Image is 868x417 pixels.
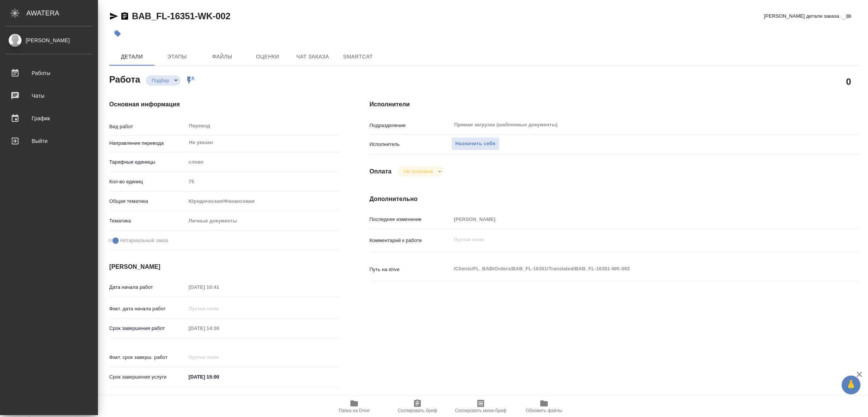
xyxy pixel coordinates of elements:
h2: Работа [109,72,140,86]
h4: Основная информация [109,100,339,109]
textarea: /Clients/FL_BAB/Orders/BAB_FL-16351/Translated/BAB_FL-16351-WK-002 [451,262,819,275]
span: Скопировать мини-бриф [455,408,506,413]
p: Факт. срок заверш. работ [109,354,186,361]
div: Работы [6,67,92,79]
span: Нотариальный заказ [120,237,168,244]
h4: Исполнители [370,100,860,109]
span: Скопировать бриф [397,408,437,413]
span: Назначить себя [455,140,495,148]
p: Путь на drive [370,266,451,273]
span: Файлы [204,52,240,61]
button: Добавить тэг [109,25,126,42]
span: Обновить файлы [526,408,562,413]
h4: Дополнительно [370,195,860,204]
button: 🙏 [842,376,860,394]
button: Подбор [150,77,171,84]
a: Выйти [2,132,96,150]
span: Этапы [159,52,195,61]
button: Не оплачена [401,168,435,175]
button: Скопировать бриф [386,396,449,417]
span: Чат заказа [295,52,331,61]
input: Пустое поле [186,282,252,293]
span: Папка на Drive [339,408,370,413]
p: Дата начала работ [109,284,186,291]
span: SmartCat [340,52,376,61]
button: Скопировать мини-бриф [449,396,512,417]
div: Чаты [6,90,92,101]
p: Кол-во единиц [109,178,186,186]
button: Скопировать ссылку [120,12,129,21]
h2: 0 [846,75,851,88]
p: Общая тематика [109,198,186,205]
p: Последнее изменение [370,216,451,223]
p: Исполнитель [370,141,451,148]
p: Тематика [109,217,186,225]
input: Пустое поле [451,214,819,225]
p: Подразделение [370,122,451,129]
p: Комментарий к работе [370,237,451,244]
div: слово [186,156,339,169]
input: Пустое поле [186,352,252,363]
span: 🙏 [845,377,857,393]
div: Выйти [6,135,92,147]
button: Обновить файлы [512,396,576,417]
p: Срок завершения услуги [109,373,186,381]
span: Детали [114,52,150,61]
input: Пустое поле [186,176,339,187]
p: Тарифные единицы [109,158,186,166]
div: График [6,113,92,124]
p: Направление перевода [109,140,186,147]
p: Срок завершения работ [109,325,186,332]
input: Пустое поле [186,323,252,334]
input: ✎ Введи что-нибудь [186,371,252,382]
button: Папка на Drive [322,396,386,417]
p: Вид работ [109,123,186,130]
div: [PERSON_NAME] [6,36,92,44]
a: Работы [2,64,96,83]
p: Факт. дата начала работ [109,305,186,313]
h4: [PERSON_NAME] [109,262,339,271]
a: Чаты [2,86,96,105]
button: Скопировать ссылку для ЯМессенджера [109,12,118,21]
h4: Оплата [370,167,392,176]
div: Юридическая/Финансовая [186,195,339,208]
button: Назначить себя [451,137,500,150]
div: Подбор [146,75,180,86]
span: Оценки [249,52,286,61]
div: AWATERA [26,6,98,21]
a: График [2,109,96,128]
input: Пустое поле [186,303,252,314]
div: Личные документы [186,215,339,227]
a: BAB_FL-16351-WK-002 [132,11,231,21]
div: Подбор [397,166,444,176]
span: [PERSON_NAME] детали заказа [764,12,839,20]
